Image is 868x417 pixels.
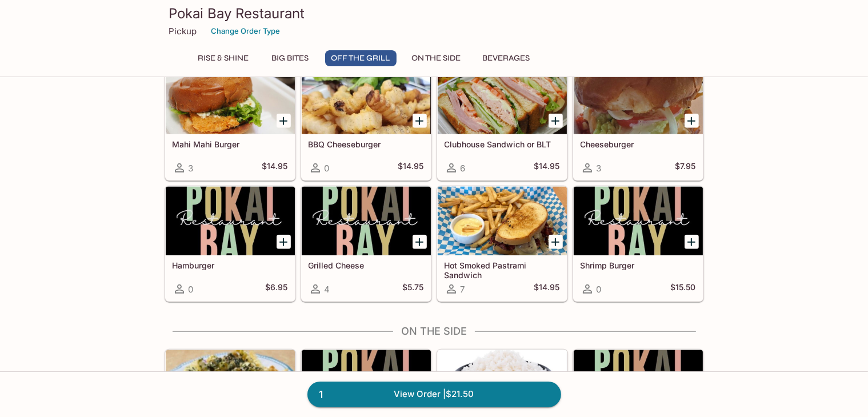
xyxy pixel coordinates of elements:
[307,382,561,407] a: 1View Order |$21.50
[301,65,431,181] a: BBQ Cheeseburger0$14.95
[574,187,703,255] div: Shrimp Burger
[685,235,699,249] button: Add Shrimp Burger
[165,325,704,338] h4: On The Side
[302,187,431,255] div: Grilled Cheese
[685,114,699,128] button: Add Cheeseburger
[437,186,567,302] a: Hot Smoked Pastrami Sandwich7$14.95
[461,284,465,295] span: 7
[437,65,567,181] a: Clubhouse Sandwich or BLT6$14.95
[169,5,699,22] h3: Pokai Bay Restaurant
[166,187,295,255] div: Hamburger
[445,260,560,279] h5: Hot Smoked Pastrami Sandwich
[165,186,295,302] a: Hamburger0$6.95
[266,282,288,296] h5: $6.95
[277,114,291,128] button: Add Mahi Mahi Burger
[313,387,330,403] span: 1
[573,65,703,181] a: Cheeseburger3$7.95
[189,163,194,174] span: 3
[438,187,567,255] div: Hot Smoked Pastrami Sandwich
[166,66,295,134] div: Mahi Mahi Burger
[675,161,696,175] h5: $7.95
[302,66,431,134] div: BBQ Cheeseburger
[534,282,560,296] h5: $14.95
[574,66,703,134] div: Cheeseburger
[173,260,288,270] h5: Hamburger
[262,161,288,175] h5: $14.95
[413,235,427,249] button: Add Grilled Cheese
[403,282,424,296] h5: $5.75
[398,161,424,175] h5: $14.95
[173,139,288,149] h5: Mahi Mahi Burger
[309,260,424,270] h5: Grilled Cheese
[549,114,563,128] button: Add Clubhouse Sandwich or BLT
[597,163,602,174] span: 3
[309,139,424,149] h5: BBQ Cheeseburger
[445,139,560,149] h5: Clubhouse Sandwich or BLT
[301,186,431,302] a: Grilled Cheese4$5.75
[169,26,197,37] p: Pickup
[189,284,194,295] span: 0
[581,260,696,270] h5: Shrimp Burger
[549,235,563,249] button: Add Hot Smoked Pastrami Sandwich
[477,50,537,66] button: Beverages
[597,284,602,295] span: 0
[406,50,467,66] button: On The Side
[165,65,295,181] a: Mahi Mahi Burger3$14.95
[277,235,291,249] button: Add Hamburger
[325,163,330,174] span: 0
[413,114,427,128] button: Add BBQ Cheeseburger
[534,161,560,175] h5: $14.95
[325,50,397,66] button: Off The Grill
[325,284,330,295] span: 4
[573,186,703,302] a: Shrimp Burger0$15.50
[438,66,567,134] div: Clubhouse Sandwich or BLT
[265,50,316,66] button: Big Bites
[671,282,696,296] h5: $15.50
[206,22,286,40] button: Change Order Type
[461,163,466,174] span: 6
[192,50,255,66] button: Rise & Shine
[581,139,696,149] h5: Cheeseburger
